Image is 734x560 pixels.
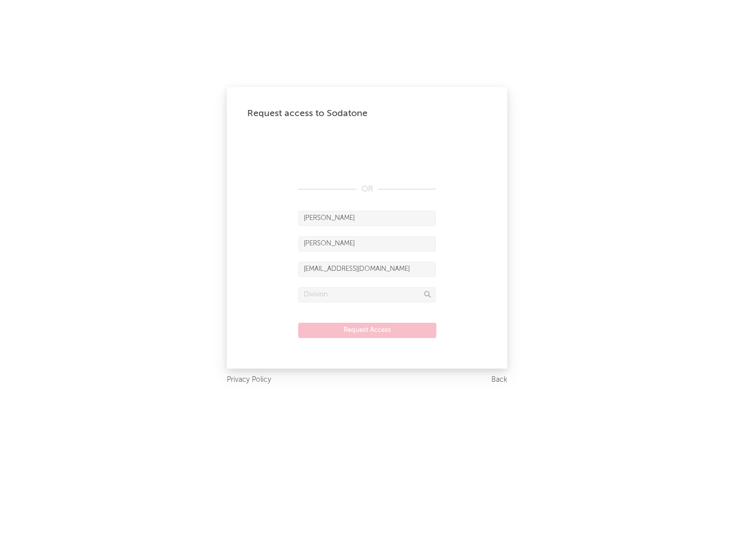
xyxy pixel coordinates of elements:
input: Last Name [298,236,436,251]
input: Email [298,262,436,277]
input: First Name [298,211,436,226]
div: Request access to Sodatone [247,107,487,120]
div: OR [298,183,436,195]
a: Back [491,374,507,386]
a: Privacy Policy [227,374,271,386]
button: Request Access [298,323,436,338]
input: Division [298,287,436,302]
